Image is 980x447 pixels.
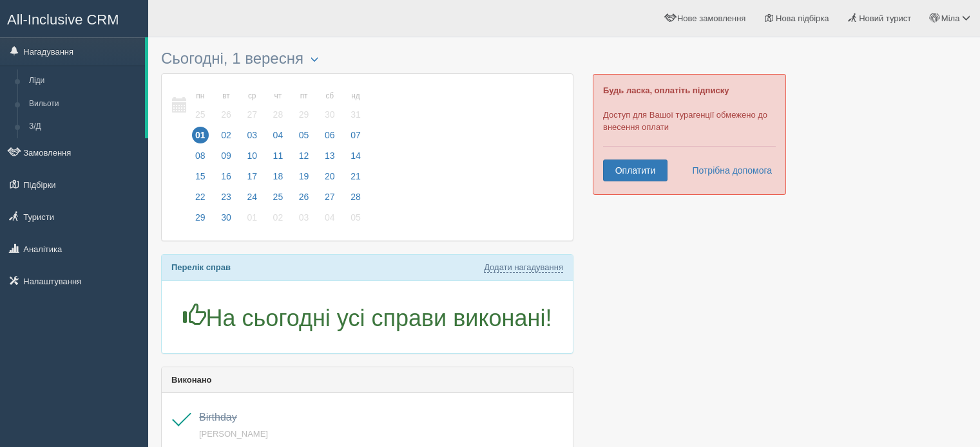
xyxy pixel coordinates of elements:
a: 05 [292,128,316,149]
small: пн [192,91,209,102]
a: 27 [318,190,342,210]
span: 25 [270,188,287,205]
a: пн 25 [188,84,213,128]
h3: Сьогодні, 1 вересня [161,50,573,67]
small: чт [270,91,287,102]
span: 02 [218,127,235,143]
span: 16 [218,168,235,185]
span: 27 [244,106,260,123]
span: 04 [270,127,287,143]
a: Вильоти [23,93,145,116]
span: 26 [296,188,312,205]
a: 02 [214,128,238,149]
span: 28 [347,188,364,205]
a: 12 [292,149,316,169]
h1: На сьогодні усі справи виконані! [171,304,563,331]
span: 03 [244,127,260,143]
span: 22 [192,188,209,205]
a: 05 [343,210,365,231]
span: 26 [218,106,235,123]
span: 15 [192,168,209,185]
span: 09 [218,147,235,164]
span: 20 [322,168,338,185]
span: 23 [218,188,235,205]
b: Будь ласка, оплатіть підписку [603,86,729,95]
span: Міла [941,14,960,23]
span: Нова підбірка [776,14,829,23]
a: 10 [240,149,264,169]
a: [PERSON_NAME] [199,429,268,439]
span: 25 [192,106,209,123]
small: ср [244,91,260,102]
span: 24 [244,188,260,205]
small: сб [322,91,338,102]
span: 12 [296,147,312,164]
b: Перелік справ [171,262,231,272]
a: 04 [318,210,342,231]
a: 20 [318,169,342,190]
span: Нове замовлення [677,14,745,23]
a: 11 [266,149,291,169]
a: 09 [214,149,238,169]
span: 13 [322,147,338,164]
a: 07 [343,128,365,149]
a: 25 [266,190,291,210]
a: All-Inclusive CRM [1,1,148,36]
small: вт [218,91,235,102]
span: 27 [322,188,338,205]
span: 30 [218,209,235,226]
span: 17 [244,168,260,185]
a: 06 [318,128,342,149]
a: 15 [188,169,213,190]
span: 29 [192,209,209,226]
a: 16 [214,169,238,190]
a: 30 [214,210,238,231]
span: 10 [244,147,260,164]
span: 05 [296,127,312,143]
span: 08 [192,147,209,164]
a: З/Д [23,115,145,138]
a: 28 [343,190,365,210]
a: сб 30 [318,84,342,128]
a: 22 [188,190,213,210]
a: чт 28 [266,84,291,128]
div: Доступ для Вашої турагенції обмежено до внесення оплати [593,74,786,195]
span: 14 [347,147,364,164]
a: 02 [266,210,291,231]
a: 01 [240,210,264,231]
b: Виконано [171,375,212,385]
a: 24 [240,190,264,210]
a: 04 [266,128,291,149]
a: 17 [240,169,264,190]
a: Додати нагадування [484,262,563,273]
span: 02 [270,209,287,226]
a: 03 [240,128,264,149]
small: нд [347,91,364,102]
a: 18 [266,169,291,190]
span: All-Inclusive CRM [7,12,119,28]
a: 01 [188,128,213,149]
a: ср 27 [240,84,264,128]
span: Birthday [199,412,237,423]
span: 01 [192,127,209,143]
a: 14 [343,149,365,169]
a: Оплатити [603,160,668,181]
span: 06 [322,127,338,143]
span: 28 [270,106,287,123]
span: 07 [347,127,364,143]
small: пт [296,91,312,102]
a: Потрібна допомога [684,160,773,181]
a: 29 [188,210,213,231]
a: 19 [292,169,316,190]
span: Новий турист [859,14,911,23]
span: 21 [347,168,364,185]
a: 21 [343,169,365,190]
span: 04 [322,209,338,226]
span: 31 [347,106,364,123]
a: 08 [188,149,213,169]
a: 26 [292,190,316,210]
a: пт 29 [292,84,316,128]
span: 03 [296,209,312,226]
span: 11 [270,147,287,164]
